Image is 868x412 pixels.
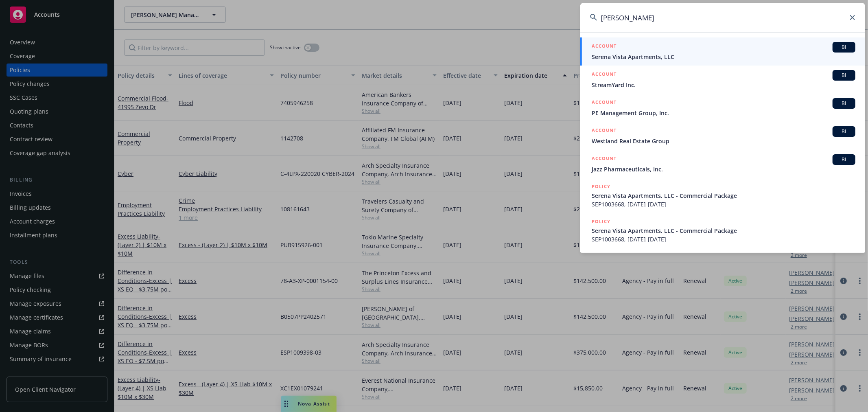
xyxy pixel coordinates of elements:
[592,235,855,243] span: SEP1003668, [DATE]-[DATE]
[592,109,855,117] span: PE Management Group, Inc.
[580,66,865,94] a: ACCOUNTBIStreamYard Inc.
[592,217,610,226] h5: POLICY
[836,128,852,135] span: BI
[592,200,855,208] span: SEP1003668, [DATE]-[DATE]
[580,3,865,32] input: Search...
[592,137,855,145] span: Westland Real Estate Group
[592,70,617,80] h5: ACCOUNT
[580,150,865,178] a: ACCOUNTBIJazz Pharmaceuticals, Inc.
[592,182,610,191] h5: POLICY
[836,72,852,79] span: BI
[592,98,617,108] h5: ACCOUNT
[580,94,865,122] a: ACCOUNTBIPE Management Group, Inc.
[592,226,855,235] span: Serena Vista Apartments, LLC - Commercial Package
[580,37,865,66] a: ACCOUNTBISerena Vista Apartments, LLC
[592,81,855,89] span: StreamYard Inc.
[592,191,855,200] span: Serena Vista Apartments, LLC - Commercial Package
[592,126,617,136] h5: ACCOUNT
[592,154,617,164] h5: ACCOUNT
[592,42,617,52] h5: ACCOUNT
[580,213,865,248] a: POLICYSerena Vista Apartments, LLC - Commercial PackageSEP1003668, [DATE]-[DATE]
[592,53,855,61] span: Serena Vista Apartments, LLC
[592,165,855,173] span: Jazz Pharmaceuticals, Inc.
[580,122,865,150] a: ACCOUNTBIWestland Real Estate Group
[580,178,865,213] a: POLICYSerena Vista Apartments, LLC - Commercial PackageSEP1003668, [DATE]-[DATE]
[836,44,852,51] span: BI
[836,100,852,107] span: BI
[836,156,852,163] span: BI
